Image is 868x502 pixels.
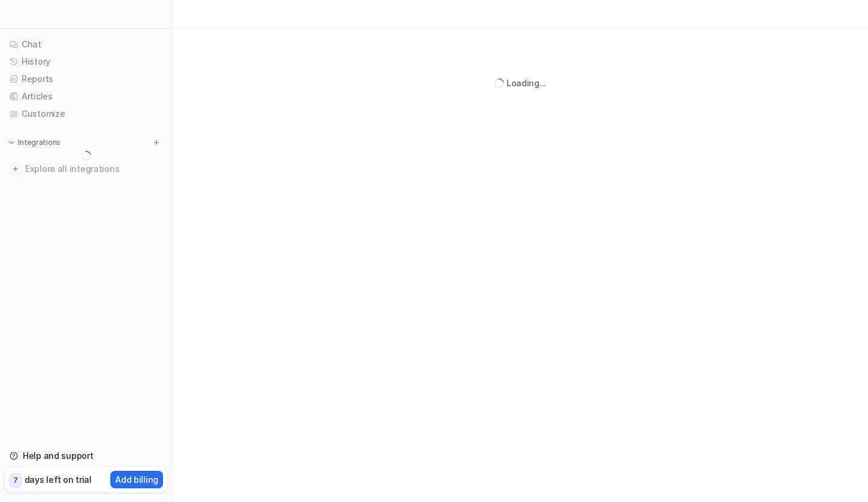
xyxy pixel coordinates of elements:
a: Reports [5,71,167,87]
img: expand menu [7,138,16,147]
a: History [5,53,167,70]
button: Add billing [110,471,163,488]
a: Chat [5,36,167,53]
p: 7 [13,475,18,486]
a: Explore all integrations [5,161,167,177]
span: Explore all integrations [25,159,162,179]
a: Articles [5,88,167,105]
img: explore all integrations [10,163,22,175]
a: Help and support [5,447,167,464]
a: Customize [5,105,167,122]
img: menu_add.svg [152,138,161,147]
div: Loading... [507,77,546,89]
button: Integrations [5,137,64,149]
p: days left on trial [25,473,92,486]
p: Integrations [18,138,61,147]
p: Add billing [115,473,158,486]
